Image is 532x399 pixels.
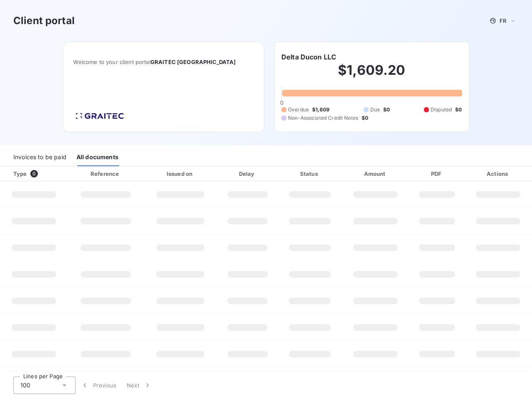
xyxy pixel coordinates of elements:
[280,99,283,106] span: 0
[219,170,276,178] div: Delay
[312,106,330,113] span: $1,609
[288,114,358,122] span: Non-Associated Credit Notes
[20,381,30,389] span: 100
[145,170,215,178] div: Issued on
[280,170,340,178] div: Status
[466,170,530,178] div: Actions
[500,17,506,24] span: FR
[13,13,75,28] h3: Client portal
[76,377,122,394] button: Previous
[30,170,38,177] span: 0
[383,106,390,113] span: $0
[370,106,380,113] span: Due
[73,59,254,65] span: Welcome to your client portal
[150,59,236,65] span: GRAITEC [GEOGRAPHIC_DATA]
[455,106,462,113] span: $0
[13,149,66,166] div: Invoices to be paid
[91,170,119,177] div: Reference
[281,52,336,62] h6: Delta Ducon LLC
[411,170,463,178] div: PDF
[431,106,452,113] span: Disputed
[288,106,309,113] span: Overdue
[122,377,157,394] button: Next
[76,149,118,166] div: All documents
[73,110,126,122] img: Company logo
[8,170,66,178] div: Type
[362,114,368,122] span: $0
[281,62,462,87] h2: $1,609.20
[343,170,408,178] div: Amount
